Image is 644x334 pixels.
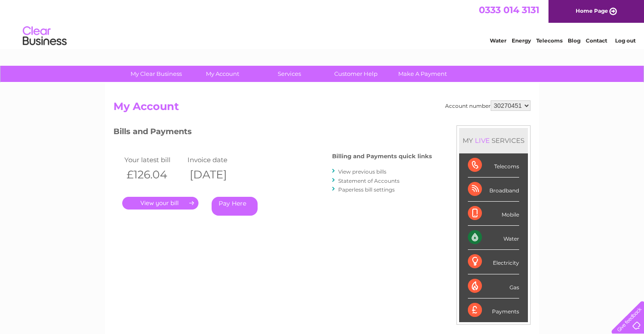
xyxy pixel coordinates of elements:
[320,66,392,82] a: Customer Help
[338,186,395,193] a: Paperless bill settings
[536,37,563,44] a: Telecoms
[212,197,258,216] a: Pay Here
[120,66,192,82] a: My Clear Business
[338,168,386,175] a: View previous bills
[338,178,400,184] a: Statement of Accounts
[473,136,492,145] div: LIVE
[568,37,580,44] a: Blog
[512,37,531,44] a: Energy
[113,100,531,117] h2: My Account
[468,250,519,274] div: Electricity
[586,37,607,44] a: Contact
[122,166,185,184] th: £126.04
[22,23,67,50] img: logo.png
[468,298,519,322] div: Payments
[116,5,530,43] div: Clear Business is a trading name of Verastar Limited (registered in [GEOGRAPHIC_DATA] No. 3667643...
[490,37,506,44] a: Water
[468,202,519,226] div: Mobile
[468,226,519,250] div: Water
[113,125,432,141] h3: Bills and Payments
[468,153,519,178] div: Telecoms
[445,100,531,111] div: Account number
[332,153,432,160] h4: Billing and Payments quick links
[185,154,248,166] td: Invoice date
[122,154,185,166] td: Your latest bill
[386,66,459,82] a: Make A Payment
[187,66,259,82] a: My Account
[185,166,248,184] th: [DATE]
[468,178,519,202] div: Broadband
[615,37,636,44] a: Log out
[122,197,198,210] a: .
[468,274,519,298] div: Gas
[479,4,539,15] a: 0333 014 3131
[253,66,326,82] a: Services
[459,128,528,153] div: MY SERVICES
